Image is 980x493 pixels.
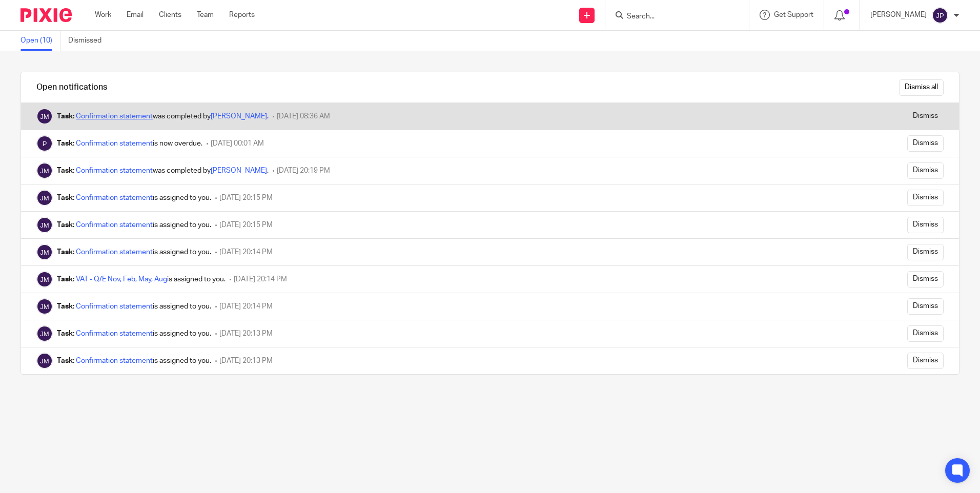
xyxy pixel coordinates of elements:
[907,108,944,125] input: Dismiss
[774,11,813,18] span: Get Support
[159,10,181,20] a: Clients
[907,217,944,233] input: Dismiss
[76,194,153,201] a: Confirmation statement
[76,330,153,337] a: Confirmation statement
[76,113,153,120] a: Confirmation statement
[907,162,944,179] input: Dismiss
[277,167,330,174] span: [DATE] 20:19 PM
[57,249,74,256] b: Task:
[57,194,74,201] b: Task:
[127,10,144,20] a: Email
[907,298,944,315] input: Dismiss
[36,108,53,125] img: Jo Midgley
[57,301,211,312] div: is assigned to you.
[219,303,273,310] span: [DATE] 20:14 PM
[76,140,153,147] a: Confirmation statement
[57,221,74,229] b: Task:
[76,276,167,283] a: VAT - Q/E Nov, Feb, May, Aug
[57,328,211,339] div: is assigned to you.
[76,357,153,364] a: Confirmation statement
[36,82,107,93] h1: Open notifications
[57,111,269,121] div: was completed by .
[36,244,53,260] img: Jo Midgley
[211,113,267,120] a: [PERSON_NAME]
[907,271,944,287] input: Dismiss
[870,10,927,20] p: [PERSON_NAME]
[68,31,109,51] a: Dismissed
[21,31,60,51] a: Open (10)
[36,190,53,206] img: Jo Midgley
[219,357,273,364] span: [DATE] 20:13 PM
[219,249,273,256] span: [DATE] 20:14 PM
[21,8,72,22] img: Pixie
[211,140,264,147] span: [DATE] 00:01 AM
[57,166,269,176] div: was completed by .
[234,276,287,283] span: [DATE] 20:14 PM
[76,303,153,310] a: Confirmation statement
[219,194,273,201] span: [DATE] 20:15 PM
[36,298,53,315] img: Jo Midgley
[95,10,111,20] a: Work
[219,330,273,337] span: [DATE] 20:13 PM
[57,357,74,364] b: Task:
[907,135,944,152] input: Dismiss
[57,356,211,366] div: is assigned to you.
[57,167,74,174] b: Task:
[57,330,74,337] b: Task:
[57,193,211,203] div: is assigned to you.
[277,113,330,120] span: [DATE] 08:36 AM
[57,303,74,310] b: Task:
[211,167,267,174] a: [PERSON_NAME]
[907,325,944,342] input: Dismiss
[219,221,273,229] span: [DATE] 20:15 PM
[76,249,153,256] a: Confirmation statement
[36,162,53,179] img: Jo Midgley
[626,12,718,22] input: Search
[57,276,74,283] b: Task:
[76,167,153,174] a: Confirmation statement
[57,138,202,149] div: is now overdue.
[899,79,944,96] input: Dismiss all
[907,244,944,260] input: Dismiss
[36,353,53,369] img: Jo Midgley
[57,274,226,284] div: is assigned to you.
[76,221,153,229] a: Confirmation statement
[36,135,53,152] img: Pixie
[907,353,944,369] input: Dismiss
[57,140,74,147] b: Task:
[229,10,255,20] a: Reports
[36,325,53,342] img: Jo Midgley
[57,220,211,230] div: is assigned to you.
[907,190,944,206] input: Dismiss
[197,10,214,20] a: Team
[57,247,211,257] div: is assigned to you.
[36,271,53,287] img: Jo Midgley
[57,113,74,120] b: Task:
[932,7,948,24] img: svg%3E
[36,217,53,233] img: Jo Midgley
